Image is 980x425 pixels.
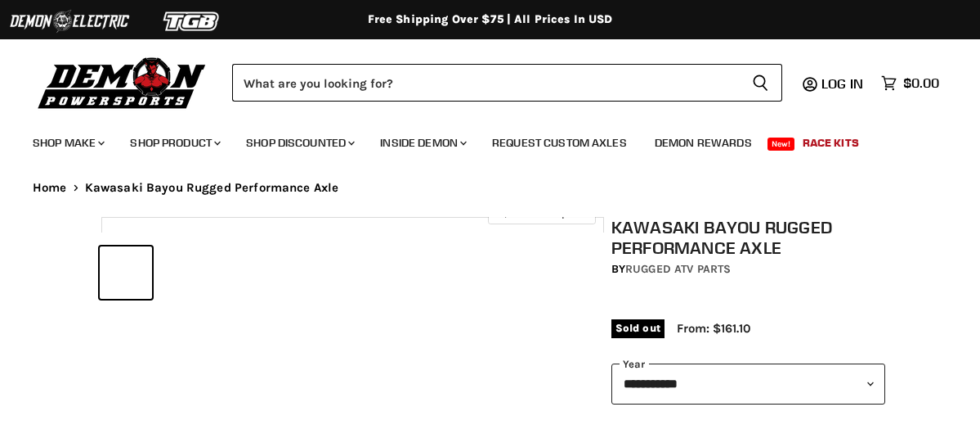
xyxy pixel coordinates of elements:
[496,206,587,219] span: Click to expand
[232,64,739,102] input: Search
[767,138,795,151] span: New!
[20,126,114,160] a: Shop Make
[611,260,886,278] div: by
[85,181,339,195] span: Kawasaki Bayou Rugged Performance Axle
[8,6,131,37] img: Demon Electric Logo 2
[368,126,477,160] a: Inside Demon
[790,126,871,160] a: Race Kits
[480,126,639,160] a: Request Custom Axles
[131,6,253,37] img: TGB Logo 2
[873,71,947,95] a: $0.00
[611,364,886,404] select: year
[118,126,230,160] a: Shop Product
[234,126,365,160] a: Shop Discounted
[814,76,873,91] a: Log in
[642,126,764,160] a: Demon Rewards
[677,321,750,336] span: From: $161.10
[739,64,782,102] button: Search
[611,319,665,337] span: Sold out
[625,262,731,276] a: Rugged ATV Parts
[232,64,782,102] form: Product
[20,120,935,160] ul: Main menu
[100,246,152,299] button: Kawasaki Bayou Rugged Performance Axle thumbnail
[33,181,67,195] a: Home
[821,75,863,92] span: Log in
[611,217,886,258] h1: Kawasaki Bayou Rugged Performance Axle
[33,53,212,111] img: Demon Powersports
[903,75,939,91] span: $0.00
